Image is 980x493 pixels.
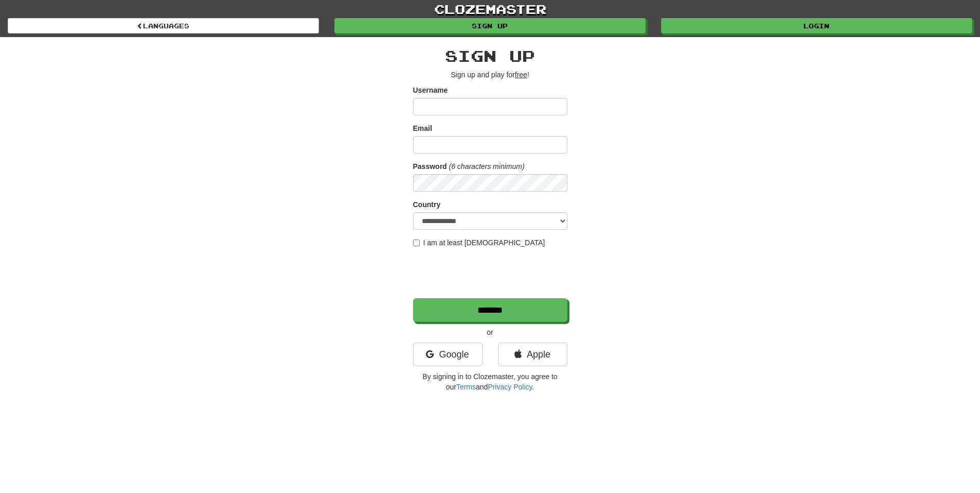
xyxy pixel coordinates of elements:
label: Country [413,199,441,210]
input: I am at least [DEMOGRAPHIC_DATA] [413,240,420,246]
label: Email [413,123,432,133]
a: Google [413,343,483,366]
label: Username [413,85,448,95]
a: Privacy Policy [488,383,532,391]
a: Apple [498,343,567,366]
em: (6 characters minimum) [449,162,525,171]
h2: Sign up [413,47,567,64]
a: Login [661,18,972,33]
label: Password [413,161,447,172]
a: Terms [456,383,476,391]
label: I am at least [DEMOGRAPHIC_DATA] [413,237,545,248]
p: or [413,327,567,337]
a: Sign up [334,18,646,33]
p: By signing in to Clozemaster, you agree to our and . [413,371,567,392]
p: Sign up and play for ! [413,70,567,80]
iframe: reCAPTCHA [413,253,569,293]
a: Languages [8,18,319,33]
u: free [515,71,527,79]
